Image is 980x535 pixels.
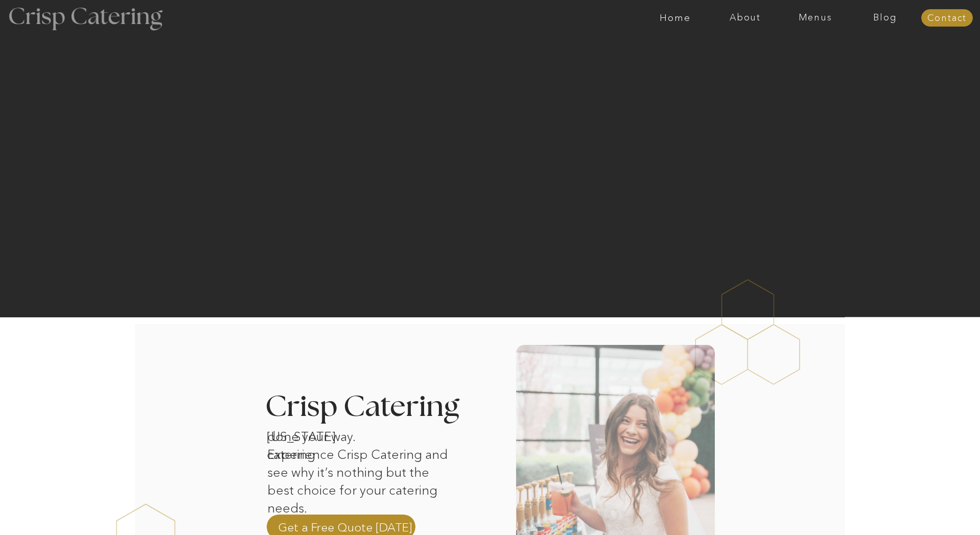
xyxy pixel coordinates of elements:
[267,428,373,441] h1: [US_STATE] catering
[850,13,920,23] a: Blog
[710,13,780,23] a: About
[640,13,710,23] a: Home
[921,13,973,24] a: Contact
[267,428,454,493] p: done your way. Experience Crisp Catering and see why it’s nothing but the best choice for your ca...
[278,519,412,534] a: Get a Free Quote [DATE]
[265,392,485,423] h3: Crisp Catering
[780,13,850,23] a: Menus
